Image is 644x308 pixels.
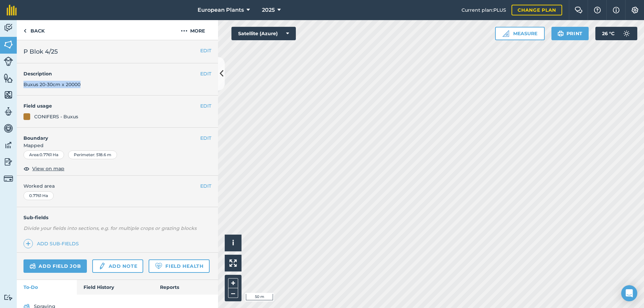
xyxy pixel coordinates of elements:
[631,7,639,13] img: A cog icon
[30,262,36,270] img: svg+xml;base64,PD94bWwgdmVyc2lvbj0iMS4wIiBlbmNvZGluZz0idXRmLTgiPz4KPCEtLSBHZW5lcmF0b3I6IEFkb2JlIE...
[17,214,218,221] h4: Sub-fields
[200,182,211,190] button: EDIT
[495,27,545,40] button: Measure
[620,27,633,40] img: svg+xml;base64,PD94bWwgdmVyc2lvbj0iMS4wIiBlbmNvZGluZz0idXRmLTgiPz4KPCEtLSBHZW5lcmF0b3I6IEFkb2JlIE...
[23,27,26,35] img: svg+xml;base64,PHN2ZyB4bWxucz0iaHR0cDovL3d3dy53My5vcmcvMjAwMC9zdmciIHdpZHRoPSI5IiBoZWlnaHQ9IjI0Ii...
[181,27,187,35] img: svg+xml;base64,PHN2ZyB4bWxucz0iaHR0cDovL3d3dy53My5vcmcvMjAwMC9zdmciIHdpZHRoPSIyMCIgaGVpZ2h0PSIyNC...
[225,235,241,251] button: i
[68,150,117,159] div: Perimeter : 518.6 m
[551,27,589,40] button: Print
[602,27,614,40] span: 26 ° C
[4,107,13,117] img: svg+xml;base64,PD94bWwgdmVyc2lvbj0iMS4wIiBlbmNvZGluZz0idXRmLTgiPz4KPCEtLSBHZW5lcmF0b3I6IEFkb2JlIE...
[4,123,13,133] img: svg+xml;base64,PD94bWwgdmVyc2lvbj0iMS4wIiBlbmNvZGluZz0idXRmLTgiPz4KPCEtLSBHZW5lcmF0b3I6IEFkb2JlIE...
[4,57,13,66] img: svg+xml;base64,PD94bWwgdmVyc2lvbj0iMS4wIiBlbmNvZGluZz0idXRmLTgiPz4KPCEtLSBHZW5lcmF0b3I6IEFkb2JlIE...
[4,40,13,50] img: svg+xml;base64,PHN2ZyB4bWxucz0iaHR0cDovL3d3dy53My5vcmcvMjAwMC9zdmciIHdpZHRoPSI1NiIgaGVpZ2h0PSI2MC...
[26,240,31,248] img: svg+xml;base64,PHN2ZyB4bWxucz0iaHR0cDovL3d3dy53My5vcmcvMjAwMC9zdmciIHdpZHRoPSIxNCIgaGVpZ2h0PSIyNC...
[17,142,218,149] span: Mapped
[23,259,87,273] a: Add field job
[92,259,143,273] a: Add note
[17,128,200,142] h4: Boundary
[4,73,13,83] img: svg+xml;base64,PHN2ZyB4bWxucz0iaHR0cDovL3d3dy53My5vcmcvMjAwMC9zdmciIHdpZHRoPSI1NiIgaGVpZ2h0PSI2MC...
[621,285,637,301] div: Open Intercom Messenger
[229,259,237,267] img: Four arrows, one pointing top left, one top right, one bottom right and the last bottom left
[7,5,17,15] img: fieldmargin Logo
[34,113,78,120] div: CONIFERS - Buxus
[228,288,238,298] button: –
[512,5,562,15] a: Change plan
[4,294,13,301] img: svg+xml;base64,PD94bWwgdmVyc2lvbj0iMS4wIiBlbmNvZGluZz0idXRmLTgiPz4KPCEtLSBHZW5lcmF0b3I6IEFkb2JlIE...
[23,47,58,56] span: P Blok 4/25
[231,27,296,40] button: Satellite (Azure)
[32,165,64,172] span: View on map
[23,225,197,231] em: Divide your fields into sections, e.g. for multiple crops or grazing blocks
[593,7,601,13] img: A question mark icon
[98,262,106,270] img: svg+xml;base64,PD94bWwgdmVyc2lvbj0iMS4wIiBlbmNvZGluZz0idXRmLTgiPz4KPCEtLSBHZW5lcmF0b3I6IEFkb2JlIE...
[4,90,13,100] img: svg+xml;base64,PHN2ZyB4bWxucz0iaHR0cDovL3d3dy53My5vcmcvMjAwMC9zdmciIHdpZHRoPSI1NiIgaGVpZ2h0PSI2MC...
[613,6,620,14] img: svg+xml;base64,PHN2ZyB4bWxucz0iaHR0cDovL3d3dy53My5vcmcvMjAwMC9zdmciIHdpZHRoPSIxNyIgaGVpZ2h0PSIxNy...
[595,27,637,40] button: 26 °C
[232,239,234,247] span: i
[4,157,13,167] img: svg+xml;base64,PD94bWwgdmVyc2lvbj0iMS4wIiBlbmNvZGluZz0idXRmLTgiPz4KPCEtLSBHZW5lcmF0b3I6IEFkb2JlIE...
[23,165,64,173] button: View on map
[23,102,200,110] h4: Field usage
[557,29,564,38] img: svg+xml;base64,PHN2ZyB4bWxucz0iaHR0cDovL3d3dy53My5vcmcvMjAwMC9zdmciIHdpZHRoPSIxOSIgaGVpZ2h0PSIyNC...
[228,278,238,288] button: +
[77,280,153,295] a: Field History
[200,70,211,77] button: EDIT
[4,140,13,150] img: svg+xml;base64,PD94bWwgdmVyc2lvbj0iMS4wIiBlbmNvZGluZz0idXRmLTgiPz4KPCEtLSBHZW5lcmF0b3I6IEFkb2JlIE...
[17,20,51,40] a: Back
[23,239,82,248] a: Add sub-fields
[200,47,211,54] button: EDIT
[262,6,275,14] span: 2025
[575,7,583,13] img: Two speech bubbles overlapping with the left bubble in the forefront
[149,259,209,273] a: Field Health
[502,30,509,37] img: Ruler icon
[17,280,77,295] a: To-Do
[153,280,218,295] a: Reports
[4,23,13,33] img: svg+xml;base64,PD94bWwgdmVyc2lvbj0iMS4wIiBlbmNvZGluZz0idXRmLTgiPz4KPCEtLSBHZW5lcmF0b3I6IEFkb2JlIE...
[23,165,30,173] img: svg+xml;base64,PHN2ZyB4bWxucz0iaHR0cDovL3d3dy53My5vcmcvMjAwMC9zdmciIHdpZHRoPSIxOCIgaGVpZ2h0PSIyNC...
[200,134,211,142] button: EDIT
[168,20,218,40] button: More
[4,174,13,183] img: svg+xml;base64,PD94bWwgdmVyc2lvbj0iMS4wIiBlbmNvZGluZz0idXRmLTgiPz4KPCEtLSBHZW5lcmF0b3I6IEFkb2JlIE...
[23,191,54,200] div: 0.7761 Ha
[23,182,211,190] span: Worked area
[200,102,211,110] button: EDIT
[23,81,80,87] span: Buxus 20-30cm x 20000
[462,6,506,14] span: Current plan : PLUS
[23,70,211,77] h4: Description
[198,6,244,14] span: European Plants
[23,150,64,159] div: Area : 0.7761 Ha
